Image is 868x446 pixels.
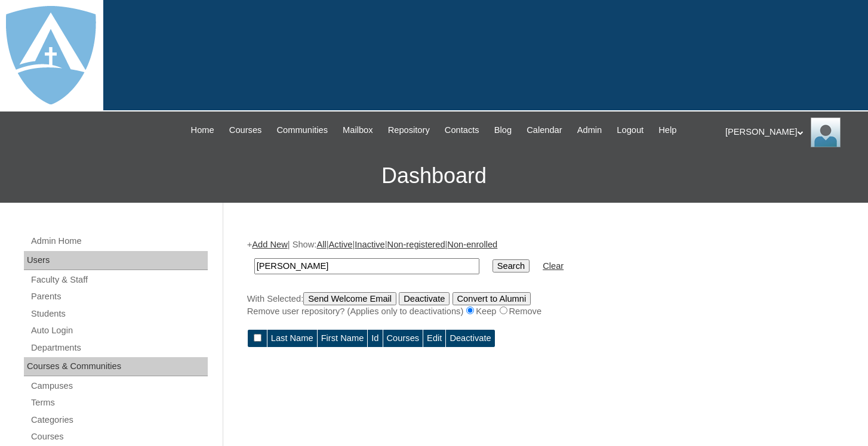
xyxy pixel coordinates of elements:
[24,357,208,376] div: Courses & Communities
[423,330,445,347] td: Edit
[445,123,479,137] span: Contacts
[270,123,334,137] a: Communities
[447,240,497,249] a: Non-enrolled
[453,292,531,305] input: Convert to Alumni
[382,123,436,137] a: Repository
[30,395,208,410] a: Terms
[247,239,838,317] div: + | Show: | | | |
[30,379,208,394] a: Campuses
[488,123,518,137] a: Blog
[229,123,262,137] span: Courses
[617,123,644,137] span: Logout
[318,330,368,347] td: First Name
[355,240,385,249] a: Inactive
[811,117,841,147] img: Thomas Lambert
[337,123,379,137] a: Mailbox
[24,251,208,270] div: Users
[30,340,208,355] a: Departments
[223,123,268,137] a: Courses
[652,123,682,137] a: Help
[254,258,479,274] input: Search
[30,272,208,287] a: Faculty & Staff
[343,123,373,137] span: Mailbox
[368,330,382,347] td: Id
[6,149,862,203] h3: Dashboard
[725,117,856,147] div: [PERSON_NAME]
[611,123,650,137] a: Logout
[446,330,494,347] td: Deactivate
[30,234,208,249] a: Admin Home
[247,305,838,318] div: Remove user repository? (Applies only to deactivations) Keep Remove
[247,292,838,318] div: With Selected:
[387,240,445,249] a: Non-registered
[543,261,564,271] a: Clear
[30,429,208,444] a: Courses
[383,330,423,347] td: Courses
[658,123,676,137] span: Help
[388,123,430,137] span: Repository
[30,323,208,338] a: Auto Login
[267,330,317,347] td: Last Name
[493,259,530,272] input: Search
[439,123,485,137] a: Contacts
[494,123,512,137] span: Blog
[571,123,608,137] a: Admin
[521,123,568,137] a: Calendar
[252,240,287,249] a: Add New
[185,123,220,137] a: Home
[527,123,562,137] span: Calendar
[303,292,396,305] input: Send Welcome Email
[30,289,208,304] a: Parents
[6,6,96,104] img: logo-white.png
[30,306,208,321] a: Students
[399,292,450,305] input: Deactivate
[191,123,214,137] span: Home
[577,123,602,137] span: Admin
[276,123,328,137] span: Communities
[30,413,208,428] a: Categories
[316,240,326,249] a: All
[329,240,353,249] a: Active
